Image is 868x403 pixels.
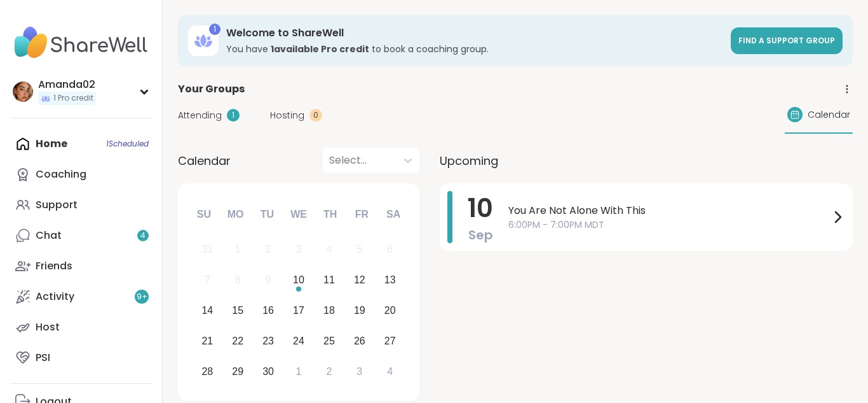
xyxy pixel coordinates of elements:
div: Choose Saturday, September 13th, 2025 [376,267,403,294]
div: Choose Thursday, September 25th, 2025 [316,327,343,355]
div: 6 [387,241,393,258]
div: Choose Saturday, September 20th, 2025 [376,297,403,325]
div: 29 [232,363,243,380]
b: 1 available Pro credit [271,43,369,55]
div: Choose Tuesday, September 30th, 2025 [255,358,282,385]
a: Coaching [10,159,152,190]
div: 24 [293,332,304,350]
div: Choose Sunday, September 21st, 2025 [194,327,221,355]
div: 1 [209,24,220,35]
div: Choose Wednesday, October 1st, 2025 [285,358,313,385]
div: Chat [36,229,62,243]
div: 2 [266,241,271,258]
div: Choose Tuesday, September 23rd, 2025 [255,327,282,355]
div: Choose Sunday, September 14th, 2025 [194,297,221,325]
div: 31 [201,241,213,258]
img: ShareWell Nav Logo [10,20,152,65]
div: 3 [296,241,302,258]
span: 4 [140,230,146,241]
div: Not available Thursday, September 4th, 2025 [316,236,343,264]
div: 2 [326,363,332,380]
a: Friends [10,251,152,281]
div: Host [36,320,60,334]
span: 1 Pro credit [53,93,93,104]
div: PSI [36,351,50,365]
div: 22 [232,332,243,350]
div: Tu [253,201,281,229]
a: Activity9+ [10,281,152,312]
div: 14 [201,302,213,319]
div: Choose Wednesday, September 10th, 2025 [285,267,313,294]
div: 9 [266,271,271,288]
div: Choose Friday, September 19th, 2025 [346,297,373,325]
div: 1 [235,241,241,258]
div: Not available Wednesday, September 3rd, 2025 [285,236,313,264]
div: 1 [227,109,240,122]
h3: Welcome to ShareWell [226,26,723,40]
a: Support [10,190,152,220]
div: Choose Wednesday, September 24th, 2025 [285,327,313,355]
div: Not available Monday, September 1st, 2025 [224,236,252,264]
div: Not available Tuesday, September 2nd, 2025 [255,236,282,264]
div: 27 [384,332,396,350]
div: 13 [384,271,396,288]
div: Amanda02 [38,78,96,92]
div: Choose Thursday, October 2nd, 2025 [316,358,343,385]
div: Choose Monday, September 29th, 2025 [224,358,252,385]
div: Choose Wednesday, September 17th, 2025 [285,297,313,325]
span: Hosting [270,109,304,122]
div: Coaching [36,167,86,181]
div: month 2025-09 [192,234,405,386]
div: 19 [354,302,365,319]
span: You Are Not Alone With This [508,203,830,218]
div: 3 [356,363,362,380]
div: Not available Monday, September 8th, 2025 [224,267,252,294]
span: 6:00PM - 7:00PM MDT [508,218,830,232]
div: 17 [293,302,304,319]
h3: You have to book a coaching group. [226,43,723,55]
span: Your Groups [178,81,245,97]
span: 10 [468,190,493,226]
div: 4 [387,363,393,380]
div: Choose Saturday, October 4th, 2025 [376,358,403,385]
div: Choose Friday, September 26th, 2025 [346,327,373,355]
div: Th [316,201,344,229]
span: Calendar [178,152,231,169]
div: 5 [356,241,362,258]
div: Choose Monday, September 22nd, 2025 [224,327,252,355]
div: 15 [232,302,243,319]
div: 11 [323,271,335,288]
img: Amanda02 [13,81,33,102]
a: Find a support group [731,27,843,54]
div: Activity [36,290,74,304]
div: 21 [201,332,213,350]
div: Friends [36,259,72,273]
div: Choose Saturday, September 27th, 2025 [376,327,403,355]
div: 23 [262,332,274,350]
div: 10 [293,271,304,288]
div: Choose Thursday, September 11th, 2025 [316,267,343,294]
span: Calendar [808,108,850,122]
div: Sa [379,201,407,229]
div: 8 [235,271,241,288]
a: PSI [10,343,152,373]
div: Not available Friday, September 5th, 2025 [346,236,373,264]
span: Attending [178,109,222,122]
div: 26 [354,332,365,350]
div: Mo [221,201,249,229]
div: 7 [205,271,210,288]
div: 0 [309,109,322,122]
div: Choose Friday, October 3rd, 2025 [346,358,373,385]
div: Not available Tuesday, September 9th, 2025 [255,267,282,294]
span: Upcoming [440,152,498,169]
div: Not available Sunday, August 31st, 2025 [194,236,221,264]
div: Su [190,201,218,229]
div: Support [36,198,78,212]
span: 9 + [137,292,147,302]
a: Chat4 [10,220,152,251]
div: 25 [323,332,335,350]
a: Host [10,312,152,343]
div: Choose Tuesday, September 16th, 2025 [255,297,282,325]
div: We [285,201,313,229]
span: Sep [468,226,493,244]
